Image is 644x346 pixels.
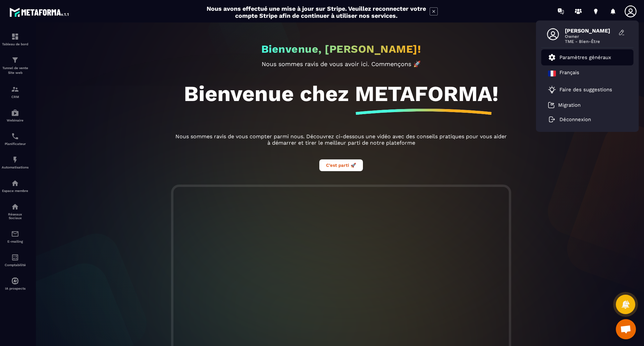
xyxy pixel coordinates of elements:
p: Webinaire [2,118,29,122]
p: Faire des suggestions [559,87,612,93]
a: Paramètres généraux [548,53,611,61]
button: C’est parti 🚀 [319,159,363,171]
a: automationsautomationsEspace membre [2,174,29,198]
span: [PERSON_NAME] [565,28,615,34]
p: Nous sommes ravis de vous compter parmi nous. Découvrez ci-dessous une vidéo avec des conseils pr... [173,133,509,146]
p: Comptabilité [2,263,29,267]
a: formationformationTunnel de vente Site web [2,51,29,80]
a: schedulerschedulerPlanificateur [2,127,29,151]
span: Owner [565,34,615,39]
a: accountantaccountantComptabilité [2,248,29,272]
p: Automatisations [2,165,29,169]
p: Tunnel de vente Site web [2,66,29,75]
a: automationsautomationsAutomatisations [2,151,29,174]
img: scheduler [11,132,19,140]
p: Migration [558,102,581,108]
img: formation [11,85,19,93]
p: Paramètres généraux [559,54,611,60]
a: C’est parti 🚀 [319,162,363,168]
a: emailemailE-mailing [2,225,29,248]
img: email [11,230,19,238]
img: logo [9,6,70,18]
p: CRM [2,95,29,99]
a: formationformationCRM [2,80,29,104]
img: automations [11,277,19,285]
img: social-network [11,203,19,211]
p: E-mailing [2,240,29,243]
p: IA prospects [2,287,29,290]
p: Espace membre [2,189,29,193]
a: Faire des suggestions [548,86,619,94]
p: Français [559,69,579,78]
img: automations [11,109,19,117]
span: TME - Bien-Être [565,39,615,44]
a: social-networksocial-networkRéseaux Sociaux [2,198,29,225]
p: Nous sommes ravis de vous avoir ici. Commençons 🚀 [173,60,509,67]
a: Ouvrir le chat [616,319,636,339]
h1: Bienvenue chez METAFORMA! [184,81,498,106]
img: automations [11,156,19,164]
p: Planificateur [2,142,29,146]
img: accountant [11,253,19,261]
p: Réseaux Sociaux [2,212,29,220]
h2: Bienvenue, [PERSON_NAME]! [261,43,421,55]
img: formation [11,33,19,41]
a: formationformationTableau de bord [2,28,29,51]
p: Déconnexion [559,116,591,122]
a: Migration [548,102,581,108]
img: automations [11,179,19,187]
img: formation [11,56,19,64]
p: Tableau de bord [2,42,29,46]
h2: Nous avons effectué une mise à jour sur Stripe. Veuillez reconnecter votre compte Stripe afin de ... [206,5,426,19]
a: automationsautomationsWebinaire [2,104,29,127]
